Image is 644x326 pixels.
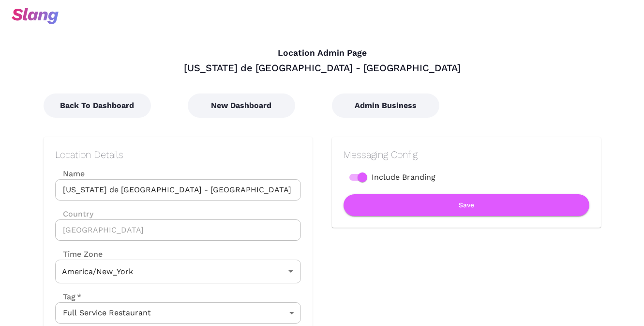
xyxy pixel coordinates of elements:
button: Back To Dashboard [44,93,151,118]
img: svg+xml;base64,PHN2ZyB3aWR0aD0iOTciIGhlaWdodD0iMzQiIHZpZXdCb3g9IjAgMCA5NyAzNCIgZmlsbD0ibm9uZSIgeG... [12,8,59,24]
a: Admin Business [332,101,439,110]
div: Full Service Restaurant [55,302,301,324]
a: Back To Dashboard [44,101,151,110]
label: Name [55,168,301,179]
label: Time Zone [55,248,301,260]
button: Open [284,264,298,278]
span: Include Branding [372,171,435,183]
div: [US_STATE] de [GEOGRAPHIC_DATA] - [GEOGRAPHIC_DATA] [44,62,601,74]
label: Country [55,208,301,219]
h2: Messaging Config [344,149,589,160]
h2: Location Details [55,149,301,160]
h4: Location Admin Page [44,48,601,59]
label: Tag [55,291,81,302]
button: Save [344,194,589,216]
a: New Dashboard [188,101,295,110]
button: Admin Business [332,93,439,118]
button: New Dashboard [188,93,295,118]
